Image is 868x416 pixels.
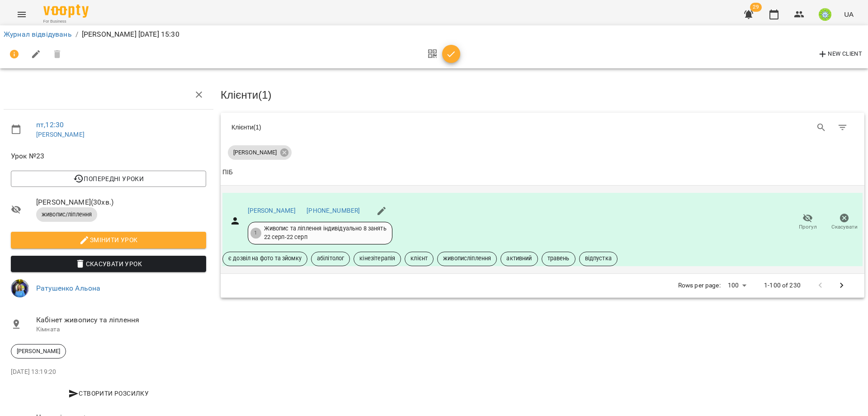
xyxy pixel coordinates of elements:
div: ПІБ [222,167,233,178]
span: Створити розсилку [14,388,203,399]
button: Next Page [831,275,853,296]
span: Змінити урок [18,234,199,245]
a: Журнал відвідувань [4,30,72,38]
img: 8ec40acc98eb0e9459e318a00da59de5.jpg [819,8,831,21]
p: Rows per page: [678,281,721,290]
div: Sort [222,167,233,178]
p: 1-100 of 230 [764,281,801,290]
span: [PERSON_NAME] [228,148,282,157]
span: Урок №23 [11,151,206,162]
p: [DATE] 13:19:20 [11,368,206,377]
div: Живопис та ліплення індивідуально 8 занять 22 серп - 22 серп [264,225,387,241]
button: Скасувати [826,210,863,235]
button: UA [840,6,857,23]
div: Клієнти ( 1 ) [231,123,536,132]
div: [PERSON_NAME] [11,344,66,359]
button: Створити розсилку [11,385,206,402]
button: Скасувати Урок [11,256,206,272]
h3: Клієнти ( 1 ) [221,89,864,101]
span: живопис/ліплення [36,210,97,219]
span: For Business [43,19,89,24]
span: Скасувати Урок [18,258,199,269]
div: [PERSON_NAME] [228,145,292,160]
img: 392c9eb3378418094b3657d32dfeeeda.jpeg [11,279,29,297]
button: Змінити урок [11,232,206,248]
span: Кабінет живопису та ліплення [36,315,206,325]
p: Кімната [36,325,206,334]
span: New Client [817,49,862,60]
a: [PHONE_NUMBER] [307,207,360,214]
nav: breadcrumb [4,29,864,40]
span: Прогул [799,223,817,231]
li: / [75,29,78,40]
span: живописліплення [438,254,496,263]
a: Ратушенко Альона [36,284,100,292]
p: [PERSON_NAME] [DATE] 15:30 [82,29,179,40]
div: 1 [250,228,261,239]
span: активний [501,254,537,263]
span: відпустка [580,254,617,263]
span: [PERSON_NAME] ( 30 хв. ) [36,197,206,208]
a: [PERSON_NAME] [248,207,296,214]
button: Search [811,117,832,139]
span: клієнт [405,254,433,263]
div: 100 [724,279,750,292]
span: абілітолог [311,254,349,263]
span: Попередні уроки [18,173,199,184]
span: ПІБ [222,167,863,178]
span: є дозвіл на фото та зйомку [223,254,307,263]
span: UA [844,10,854,19]
span: 29 [750,3,762,12]
button: New Client [815,47,864,62]
span: [PERSON_NAME] [11,347,66,355]
button: Menu [11,4,33,25]
span: кінезітерапія [354,254,401,263]
span: Скасувати [831,223,858,231]
button: Фільтр [832,117,854,139]
div: Table Toolbar [221,113,864,142]
img: Voopty Logo [43,5,89,18]
a: [PERSON_NAME] [36,131,85,138]
button: Прогул [789,210,826,235]
span: травень [542,254,575,263]
a: пт , 12:30 [36,120,64,129]
button: Попередні уроки [11,171,206,187]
